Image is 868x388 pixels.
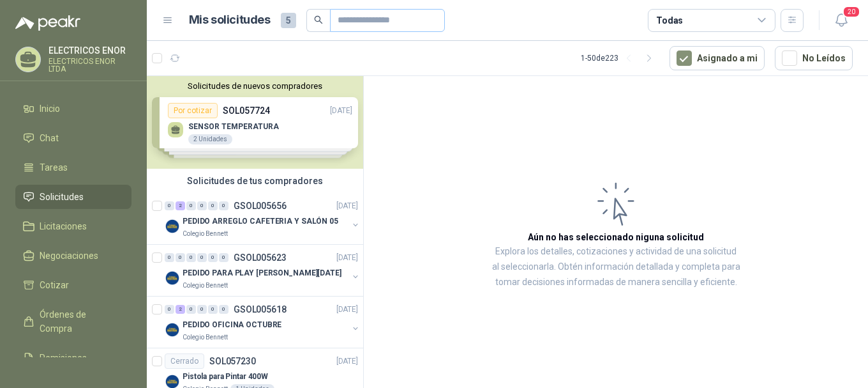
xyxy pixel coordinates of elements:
div: 0 [219,201,228,210]
span: Licitaciones [40,219,87,233]
p: [DATE] [336,252,358,264]
p: Pistola para Pintar 400W [183,371,268,383]
p: Explora los detalles, cotizaciones y actividad de una solicitud al seleccionarla. Obtén informaci... [491,244,740,290]
a: Remisiones [15,346,131,370]
p: ELECTRICOS ENOR LTDA [49,58,131,73]
div: Cerrado [165,353,204,369]
a: Chat [15,126,131,150]
button: Solicitudes de nuevos compradores [152,81,358,91]
div: 1 - 50 de 223 [581,48,659,68]
a: Tareas [15,155,131,180]
div: 0 [208,201,218,210]
div: 0 [165,305,174,314]
img: Logo peakr [15,15,80,31]
a: 0 0 0 0 0 0 GSOL005623[DATE] Company LogoPEDIDO PARA PLAY [PERSON_NAME][DATE]Colegio Bennett [165,250,361,291]
div: 0 [208,253,218,262]
div: 2 [176,305,185,314]
div: 0 [219,305,228,314]
span: Negociaciones [40,249,98,263]
span: 20 [842,6,860,18]
div: 0 [165,253,174,262]
a: Solicitudes [15,185,131,209]
img: Company Logo [165,270,180,286]
a: 0 2 0 0 0 0 GSOL005656[DATE] Company LogoPEDIDO ARREGLO CAFETERIA Y SALÓN 05Colegio Bennett [165,198,361,239]
div: 0 [186,201,196,210]
div: 0 [197,201,207,210]
p: GSOL005623 [234,253,287,262]
p: Colegio Bennett [183,229,228,239]
div: 0 [176,253,185,262]
div: 0 [219,253,228,262]
button: 20 [830,9,853,32]
div: Todas [656,13,683,27]
div: Solicitudes de tus compradores [147,169,363,193]
p: [DATE] [336,200,358,212]
p: [DATE] [336,304,358,316]
p: GSOL005656 [234,201,287,210]
div: 0 [197,305,207,314]
a: Licitaciones [15,214,131,238]
img: Company Logo [165,322,180,338]
p: Colegio Bennett [183,332,228,343]
div: 0 [186,305,196,314]
p: PEDIDO PARA PLAY [PERSON_NAME][DATE] [183,267,341,279]
div: 0 [208,305,218,314]
div: 2 [176,201,185,210]
span: Chat [40,131,59,145]
span: Órdenes de Compra [40,307,119,336]
h3: Aún no has seleccionado niguna solicitud [528,230,704,244]
a: Órdenes de Compra [15,302,131,341]
p: Colegio Bennett [183,281,228,291]
a: Negociaciones [15,244,131,268]
p: GSOL005618 [234,305,287,314]
p: PEDIDO ARREGLO CAFETERIA Y SALÓN 05 [183,215,338,228]
p: SOL057230 [209,357,256,366]
button: No Leídos [775,46,853,70]
p: [DATE] [336,355,358,368]
a: Cotizar [15,273,131,297]
span: Inicio [40,102,60,116]
a: 0 2 0 0 0 0 GSOL005618[DATE] Company LogoPEDIDO OFICINA OCTUBREColegio Bennett [165,302,361,343]
div: 0 [165,201,174,210]
img: Company Logo [165,219,180,234]
a: Inicio [15,97,131,121]
button: Asignado a mi [670,46,765,70]
div: 0 [197,253,207,262]
span: Solicitudes [40,190,84,204]
h1: Mis solicitudes [189,11,271,29]
p: PEDIDO OFICINA OCTUBRE [183,319,281,331]
div: 0 [186,253,196,262]
span: Cotizar [40,278,69,292]
span: 5 [281,13,296,28]
div: Solicitudes de nuevos compradoresPor cotizarSOL057724[DATE] SENSOR TEMPERATURA2 UnidadesPor cotiz... [147,76,363,169]
span: search [314,15,323,24]
span: Tareas [40,160,68,175]
span: Remisiones [40,351,87,365]
p: ELECTRICOS ENOR [49,46,131,55]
